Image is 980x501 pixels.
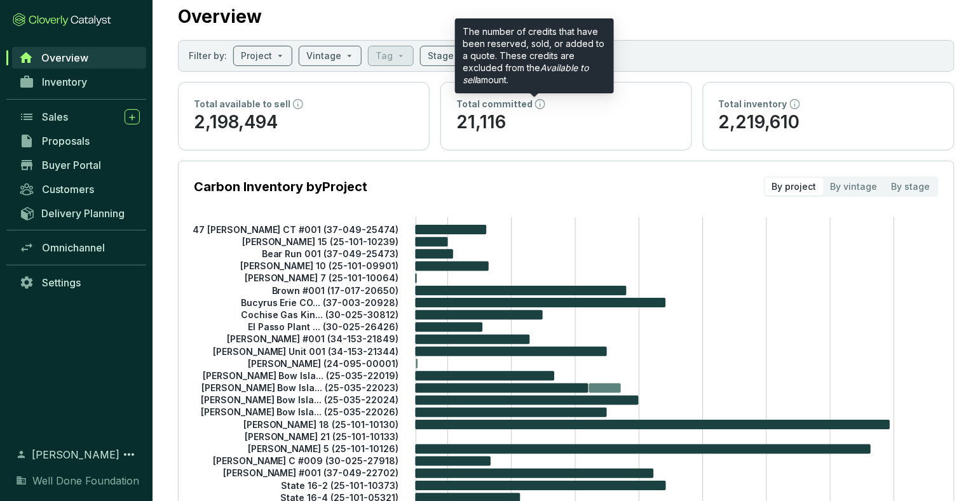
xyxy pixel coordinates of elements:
a: Sales [13,106,146,128]
span: Settings [42,276,81,289]
p: Total inventory [719,98,787,110]
tspan: [PERSON_NAME] 7 (25-101-10064) [245,272,399,283]
tspan: [PERSON_NAME] Bow Isla... (25-035-22024) [201,394,399,405]
p: Filter by: [189,50,227,62]
tspan: [PERSON_NAME] 10 (25-101-09901) [240,260,399,271]
a: Inventory [13,71,146,93]
tspan: Brown #001 (17-017-20650) [272,285,399,296]
tspan: 47 [PERSON_NAME] CT #001 (37-049-25474) [193,224,399,235]
tspan: [PERSON_NAME] C #009 (30-025-27918) [213,455,399,466]
tspan: [PERSON_NAME] 18 (25-101-10130) [243,419,399,430]
h2: Overview [178,3,262,30]
p: Carbon Inventory by Project [194,178,367,196]
p: Total available to sell [194,98,290,110]
tspan: [PERSON_NAME] 21 (25-101-10133) [245,431,399,442]
tspan: [PERSON_NAME] Bow Isla... (25-035-22023) [201,382,399,393]
p: Total committed [456,98,533,110]
tspan: [PERSON_NAME] 5 (25-101-10126) [248,443,399,454]
tspan: [PERSON_NAME] 15 (25-101-10239) [242,236,399,247]
p: 21,116 [456,110,676,135]
span: Well Done Foundation [32,473,139,488]
tspan: El Passo Plant ... (30-025-26426) [248,321,399,332]
span: Customers [42,183,94,196]
span: Overview [41,51,88,64]
tspan: [PERSON_NAME] (24-095-00001) [248,358,399,369]
a: Settings [13,272,146,293]
tspan: Bucyrus Erie CO... (37-003-20928) [241,297,399,308]
p: 2,198,494 [194,110,414,135]
div: By project [765,178,824,196]
tspan: [PERSON_NAME] Bow Isla... (25-035-22019) [203,370,399,381]
p: Tag [376,50,393,62]
tspan: [PERSON_NAME] #001 (37-049-22702) [223,468,399,479]
a: Overview [12,47,146,69]
span: Proposals [42,135,90,147]
tspan: Bear Run 001 (37-049-25473) [262,248,399,259]
a: Proposals [13,130,146,152]
tspan: [PERSON_NAME] #001 (34-153-21849) [227,333,399,344]
i: Available to sell [463,62,589,84]
p: The number of credits that have been reserved, sold, or added to a quote. These credits are exclu... [463,26,606,86]
a: Omnichannel [13,237,146,258]
tspan: Cochise Gas Kin... (30-025-30812) [241,309,399,320]
span: [PERSON_NAME] [32,447,119,462]
a: Delivery Planning [13,203,146,224]
span: Inventory [42,76,87,88]
span: Buyer Portal [42,159,101,171]
div: segmented control [764,177,939,197]
span: Delivery Planning [41,207,125,220]
tspan: [PERSON_NAME] Unit 001 (34-153-21344) [213,346,399,357]
a: Customers [13,178,146,200]
tspan: State 16-2 (25-101-10373) [282,480,399,491]
div: By stage [885,178,937,196]
p: 2,219,610 [719,110,939,135]
span: Omnichannel [42,241,105,254]
a: Buyer Portal [13,154,146,176]
tspan: [PERSON_NAME] Bow Isla... (25-035-22026) [201,407,399,418]
div: By vintage [824,178,885,196]
span: Sales [42,110,68,123]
